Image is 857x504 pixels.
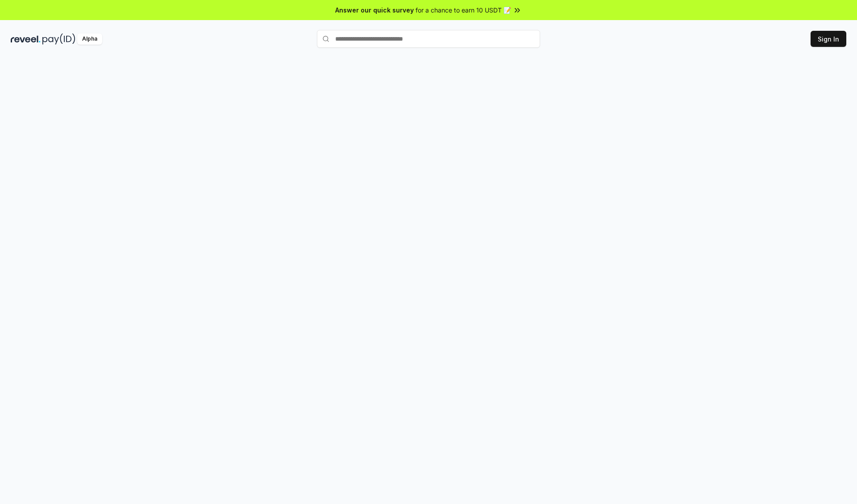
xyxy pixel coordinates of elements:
button: Sign In [811,31,846,47]
span: for a chance to earn 10 USDT 📝 [416,5,511,15]
div: Alpha [77,33,102,45]
img: reveel_dark [11,33,41,45]
img: pay_id [42,33,75,45]
span: Answer our quick survey [335,5,414,15]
